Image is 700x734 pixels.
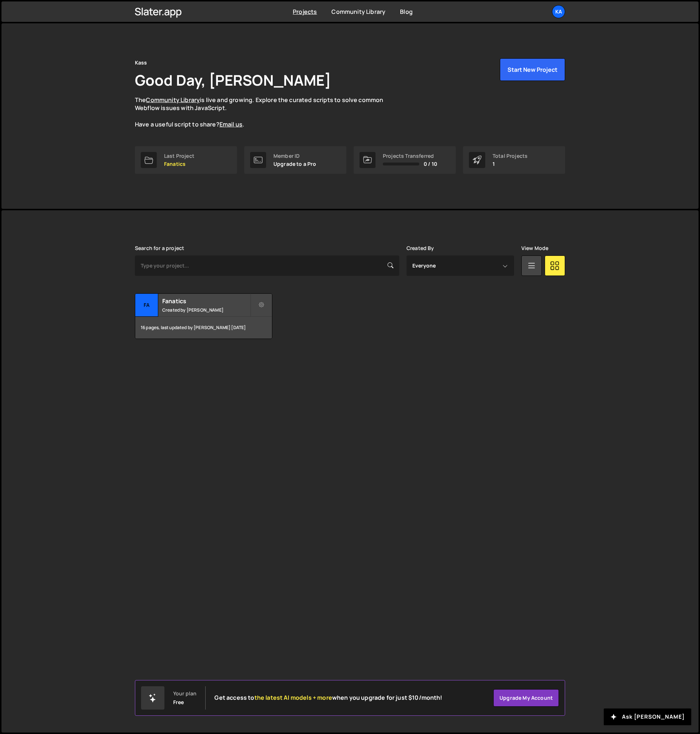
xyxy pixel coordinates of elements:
[604,708,691,725] button: Ask [PERSON_NAME]
[162,307,250,313] small: Created by [PERSON_NAME]
[146,96,200,104] a: Community Library
[493,161,528,167] p: 1
[273,153,316,159] div: Member ID
[552,5,565,18] a: Ka
[135,96,397,129] p: The is live and growing. Explore the curated scripts to solve common Webflow issues with JavaScri...
[135,294,158,317] div: Fa
[164,153,194,159] div: Last Project
[219,120,242,128] a: Email us
[331,8,385,16] a: Community Library
[164,161,194,167] p: Fanatics
[214,694,442,701] h2: Get access to when you upgrade for just $10/month!
[383,153,437,159] div: Projects Transferred
[173,699,184,705] div: Free
[424,161,437,167] span: 0 / 10
[293,8,317,16] a: Projects
[254,694,332,702] span: the latest AI models + more
[135,70,331,90] h1: Good Day, [PERSON_NAME]
[135,317,272,339] div: 16 pages, last updated by [PERSON_NAME] [DATE]
[135,293,272,339] a: Fa Fanatics Created by [PERSON_NAME] 16 pages, last updated by [PERSON_NAME] [DATE]
[135,58,147,67] div: Kass
[407,245,434,251] label: Created By
[162,297,250,305] h2: Fanatics
[135,146,237,174] a: Last Project Fanatics
[400,8,413,16] a: Blog
[493,153,528,159] div: Total Projects
[173,691,197,696] div: Your plan
[493,689,559,707] a: Upgrade my account
[273,161,316,167] p: Upgrade to a Pro
[500,58,565,81] button: Start New Project
[135,255,399,276] input: Type your project...
[135,245,184,251] label: Search for a project
[521,245,548,251] label: View Mode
